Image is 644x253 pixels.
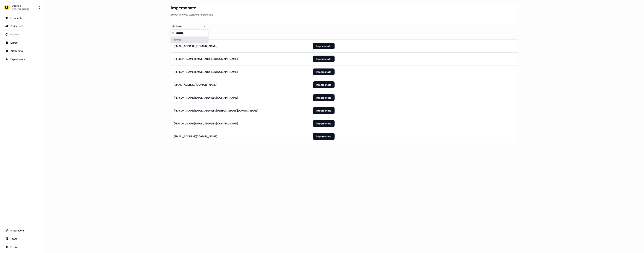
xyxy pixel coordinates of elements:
[5,33,40,36] div: Inbound
[171,13,518,16] p: Select who you want to impersonate
[313,56,335,62] button: Impersonate
[174,122,238,125] div: [PERSON_NAME][EMAIL_ADDRESS][DOMAIN_NAME]
[3,31,42,37] a: Go to Inbound
[3,23,42,29] a: Go to outbound experience
[174,83,217,87] div: [EMAIL_ADDRESS][DOMAIN_NAME]
[174,96,238,100] div: [PERSON_NAME][EMAIL_ADDRESS][DOMAIN_NAME]
[5,49,40,53] div: Attribution
[5,237,40,241] div: Team
[3,48,42,54] a: Go to attribution
[5,24,40,28] div: Outbound
[3,3,42,12] button: Userled[PERSON_NAME]
[313,107,335,114] button: Impersonate
[5,16,40,20] div: Prospects
[172,24,201,28] div: Secfense
[313,120,335,127] button: Impersonate
[313,133,335,140] button: Impersonate
[313,43,335,49] button: Impersonate
[171,5,196,11] h3: Impersonate
[3,56,42,62] a: Go to experiments
[174,135,217,138] div: [EMAIL_ADDRESS][DOMAIN_NAME]
[3,15,42,21] a: Go to prospects
[313,94,335,101] button: Impersonate
[171,32,310,39] th: Email
[3,228,42,234] a: Go to integrations
[3,244,42,250] a: Go to profile
[313,68,335,75] button: Impersonate
[3,40,42,46] a: Go to templates
[5,245,40,249] div: Profile
[12,7,29,11] div: [PERSON_NAME]
[5,41,40,45] div: Library
[174,57,238,61] div: [PERSON_NAME][EMAIL_ADDRESS][DOMAIN_NAME]
[3,236,42,242] a: Go to team
[5,229,40,232] div: Integrations
[313,81,335,88] button: Impersonate
[12,4,29,7] div: Userled
[174,44,217,48] div: [EMAIL_ADDRESS][DOMAIN_NAME]
[171,24,208,29] button: Secfense
[5,57,40,61] div: Experiments
[174,109,258,112] div: [PERSON_NAME][EMAIL_ADDRESS][PERSON_NAME][DOMAIN_NAME]
[171,37,208,43] div: Suggestions
[174,70,238,74] div: [PERSON_NAME][EMAIL_ADDRESS][DOMAIN_NAME]
[171,37,208,43] div: Secfense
